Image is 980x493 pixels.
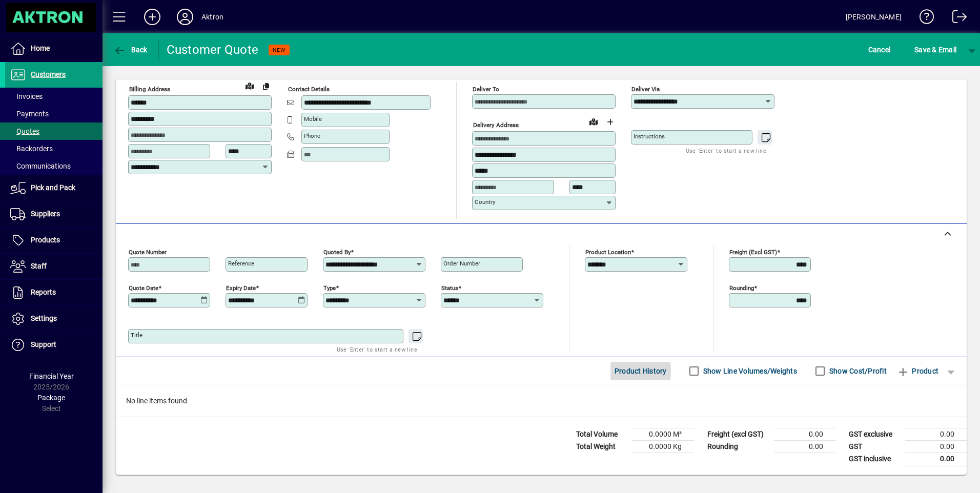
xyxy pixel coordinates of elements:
[10,110,49,118] span: Payments
[909,40,962,59] button: Save & Email
[897,363,938,379] span: Product
[31,262,47,270] span: Staff
[914,42,956,58] span: ave & Email
[866,40,893,59] button: Cancel
[31,288,56,296] span: Reports
[129,284,158,291] mat-label: Quote date
[634,133,665,140] mat-label: Instructions
[337,343,417,355] mat-hint: Use 'Enter' to start a new line
[111,40,150,59] button: Back
[273,47,285,53] span: NEW
[827,366,887,376] label: Show Cost/Profit
[702,428,774,440] td: Freight (excl GST)
[844,440,905,453] td: GST
[131,332,142,339] mat-label: Title
[228,260,254,267] mat-label: Reference
[31,183,75,192] span: Pick and Pack
[103,40,159,59] app-page-header-button: Back
[129,248,167,255] mat-label: Quote number
[5,280,103,305] a: Reports
[473,86,499,93] mat-label: Deliver To
[5,105,103,122] a: Payments
[167,42,259,58] div: Customer Quote
[774,428,835,440] td: 0.00
[10,92,43,100] span: Invoices
[905,440,967,453] td: 0.00
[631,86,660,93] mat-label: Deliver via
[571,440,632,453] td: Total Weight
[10,162,71,170] span: Communications
[323,284,336,291] mat-label: Type
[323,248,351,255] mat-label: Quoted by
[5,332,103,358] a: Support
[905,428,967,440] td: 0.00
[441,284,458,291] mat-label: Status
[701,366,797,376] label: Show Line Volumes/Weights
[892,362,944,380] button: Product
[5,122,103,140] a: Quotes
[31,314,57,322] span: Settings
[31,210,60,218] span: Suppliers
[5,175,103,201] a: Pick and Pack
[844,428,905,440] td: GST exclusive
[632,428,694,440] td: 0.0000 M³
[5,88,103,105] a: Invoices
[169,8,201,26] button: Profile
[610,362,671,380] button: Product History
[443,260,480,267] mat-label: Order number
[10,145,53,153] span: Backorders
[10,127,39,135] span: Quotes
[905,453,967,465] td: 0.00
[5,306,103,332] a: Settings
[844,453,905,465] td: GST inclusive
[5,36,103,61] a: Home
[602,114,618,130] button: Choose address
[632,440,694,453] td: 0.0000 Kg
[475,198,495,206] mat-label: Country
[729,248,777,255] mat-label: Freight (excl GST)
[37,394,65,402] span: Package
[5,140,103,157] a: Backorders
[914,46,918,54] span: S
[201,9,223,25] div: Aktron
[912,2,934,35] a: Knowledge Base
[5,228,103,253] a: Products
[113,46,148,54] span: Back
[136,8,169,26] button: Add
[31,340,56,348] span: Support
[5,157,103,175] a: Communications
[846,9,902,25] div: [PERSON_NAME]
[686,145,766,156] mat-hint: Use 'Enter' to start a new line
[585,248,631,255] mat-label: Product location
[774,440,835,453] td: 0.00
[615,363,667,379] span: Product History
[258,78,274,94] button: Copy to Delivery address
[571,428,632,440] td: Total Volume
[241,77,258,94] a: View on map
[868,42,891,58] span: Cancel
[729,284,754,291] mat-label: Rounding
[31,70,66,78] span: Customers
[31,44,50,52] span: Home
[5,254,103,279] a: Staff
[29,372,74,380] span: Financial Year
[702,440,774,453] td: Rounding
[304,132,320,139] mat-label: Phone
[116,385,967,417] div: No line items found
[5,201,103,227] a: Suppliers
[304,115,322,122] mat-label: Mobile
[585,113,602,130] a: View on map
[226,284,256,291] mat-label: Expiry date
[31,236,60,244] span: Products
[945,2,967,35] a: Logout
